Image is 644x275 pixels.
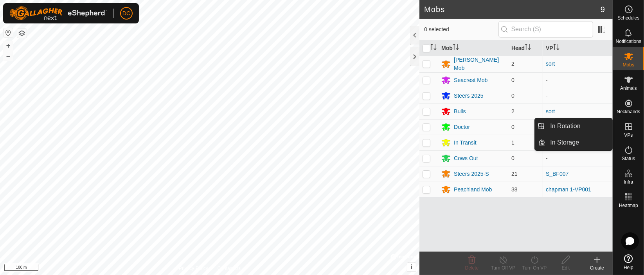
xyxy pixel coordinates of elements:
span: Status [622,156,635,161]
span: Mobs [623,62,634,67]
div: Turn Off VP [487,264,519,271]
a: Help [613,251,644,273]
td: - [543,150,613,166]
input: Search (S) [498,21,593,37]
div: Peachland Mob [454,186,492,194]
span: 21 [511,171,518,177]
span: 2 [511,108,514,114]
button: + [4,41,13,50]
span: In Rotation [550,121,580,131]
th: VP [543,41,613,56]
button: Reset Map [4,28,13,37]
span: Delete [465,265,479,271]
td: - [543,88,613,104]
div: Turn On VP [519,264,550,271]
span: 38 [511,186,518,193]
span: Infra [624,180,633,184]
span: In Storage [550,138,579,147]
img: Gallagher Logo [9,6,107,20]
a: Contact Us [218,265,241,272]
p-sorticon: Activate to sort [553,45,559,51]
span: 0 [511,124,514,130]
a: In Rotation [545,118,612,134]
p-sorticon: Activate to sort [453,45,459,51]
span: Help [624,265,633,270]
span: Schedules [617,16,639,20]
div: In Transit [454,139,477,147]
span: i [411,264,412,270]
td: - [543,72,613,88]
span: 9 [601,4,605,15]
span: 0 selected [424,25,498,34]
span: Animals [620,86,637,91]
span: VPs [624,133,633,137]
div: Steers 2025-S [454,170,489,178]
div: [PERSON_NAME] Mob [454,56,505,72]
span: DC [122,9,130,18]
th: Mob [438,41,508,56]
span: Heatmap [619,203,638,208]
span: 2 [511,61,514,67]
p-sorticon: Activate to sort [430,45,437,51]
div: Doctor [454,123,470,131]
p-sorticon: Activate to sort [525,45,531,51]
li: In Storage [535,135,612,150]
button: i [407,263,416,271]
div: Edit [550,264,581,271]
a: chapman 1-VP001 [546,186,591,193]
div: Steers 2025 [454,92,484,100]
div: Bulls [454,107,466,116]
a: S_BF007 [546,171,568,177]
span: 1 [511,139,514,146]
div: Create [581,264,613,271]
div: Seacrest Mob [454,76,487,84]
button: – [4,51,13,61]
button: Map Layers [17,29,27,38]
a: In Storage [545,135,612,150]
span: Notifications [616,39,641,44]
th: Head [508,41,543,56]
a: sort [546,108,555,114]
span: 0 [511,77,514,83]
span: 0 [511,93,514,99]
li: In Rotation [535,118,612,134]
a: Privacy Policy [179,265,208,272]
h2: Mobs [424,5,601,14]
a: sort [546,61,555,67]
div: Cows Out [454,154,478,162]
span: Neckbands [617,109,640,114]
span: 0 [511,155,514,161]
